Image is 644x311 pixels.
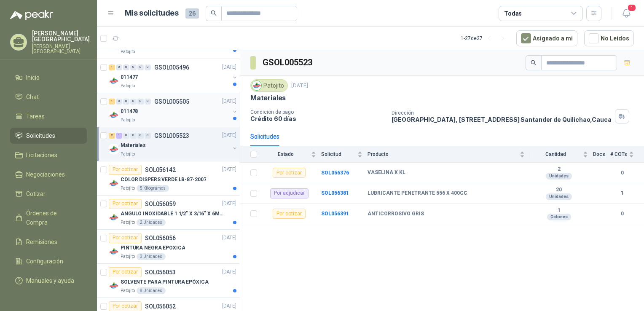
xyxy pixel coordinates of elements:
p: GSOL005505 [154,99,189,105]
p: SOL056059 [145,201,176,207]
div: 8 Unidades [137,287,166,294]
th: # COTs [610,146,644,163]
div: Por cotizar [109,199,142,209]
img: Logo peakr [10,10,53,20]
p: SOL056053 [145,269,176,275]
img: Company Logo [252,81,261,90]
a: Por cotizarSOL056142[DATE] Company LogoCOLOR DISPERS VERDE LB-87-2007Patojito5 Kilogramos [97,161,240,196]
b: 1 [610,189,634,197]
th: Cantidad [530,146,593,163]
p: SOL056052 [145,303,176,309]
span: search [211,10,217,16]
div: 0 [137,64,144,70]
div: 1 [116,133,122,139]
a: SOL056391 [321,211,349,217]
a: Inicio [10,70,87,86]
a: Órdenes de Compra [10,205,87,231]
a: Por cotizarSOL056053[DATE] Company LogoSOLVENTE PARA PINTURA EPÓXICAPatojito8 Unidades [97,264,240,298]
b: 1 [530,207,588,214]
p: SOL056142 [145,167,176,173]
b: ANTICORROSIVO GRIS [368,211,424,217]
p: COLOR DISPERS VERDE LB-87-2007 [121,176,206,184]
a: Chat [10,89,87,105]
h1: Mis solicitudes [125,7,179,19]
p: Condición de pago [250,109,385,115]
th: Docs [593,146,610,163]
div: 0 [145,133,151,139]
a: Cotizar [10,186,87,202]
div: 0 [145,64,151,70]
p: [DATE] [222,166,236,174]
span: Producto [368,151,518,157]
a: Remisiones [10,234,87,250]
img: Company Logo [109,281,119,291]
span: Manuales y ayuda [26,276,74,285]
p: [DATE] [222,97,236,105]
div: Por adjudicar [270,188,309,198]
p: Materiales [250,94,286,102]
span: Órdenes de Compra [26,209,79,227]
p: 011478 [121,107,138,115]
p: 011477 [121,73,138,81]
a: 1 0 0 0 0 0 GSOL005496[DATE] Company Logo011477Patojito [109,62,238,89]
span: Estado [262,151,309,157]
div: Por cotizar [273,168,306,178]
a: Configuración [10,253,87,269]
span: 26 [185,8,199,19]
p: [DATE] [222,200,236,208]
div: 1 [109,64,115,70]
div: 2 [109,133,115,139]
p: PINTURA NEGRA EPOXICA [121,244,185,252]
p: Dirección [392,110,612,116]
span: Solicitud [321,151,356,157]
p: GSOL005496 [154,64,189,70]
p: [PERSON_NAME] [GEOGRAPHIC_DATA] [32,30,90,42]
span: Solicitudes [26,131,55,140]
div: 0 [130,133,137,139]
b: 2 [530,166,588,173]
img: Company Logo [109,76,119,86]
p: GSOL005523 [154,133,189,139]
div: 3 Unidades [137,253,166,260]
button: Asignado a mi [516,30,577,46]
div: Unidades [546,193,572,200]
span: 1 [627,4,636,12]
div: Solicitudes [250,132,279,141]
b: VASELINA X KL [368,169,405,176]
div: 0 [123,99,129,105]
div: Todas [504,9,522,18]
div: 0 [116,99,122,105]
div: 0 [137,133,144,139]
div: 1 [109,99,115,105]
th: Estado [262,146,321,163]
div: 0 [123,64,129,70]
p: [DATE] [222,63,236,71]
b: LUBRICANTE PENETRANTE 556 X 400CC [368,190,467,197]
a: SOL056376 [321,170,349,176]
button: No Leídos [584,30,634,46]
img: Company Logo [109,212,119,223]
p: Crédito 60 días [250,115,385,122]
div: 2 Unidades [137,219,166,226]
p: [DATE] [291,82,308,90]
span: Cotizar [26,189,46,198]
p: Patojito [121,117,135,123]
b: 20 [530,187,588,193]
p: Patojito [121,48,135,55]
div: 5 Kilogramos [137,185,169,192]
div: 1 - 27 de 27 [461,32,510,45]
b: SOL056381 [321,190,349,196]
b: 0 [610,169,634,177]
div: 0 [145,99,151,105]
p: [DATE] [222,302,236,310]
span: Remisiones [26,237,57,247]
p: Materiales [121,142,146,150]
a: 2 1 0 0 0 0 GSOL005523[DATE] Company LogoMaterialesPatojito [109,131,238,158]
a: Por cotizarSOL056056[DATE] Company LogoPINTURA NEGRA EPOXICAPatojito3 Unidades [97,230,240,264]
div: Galones [547,214,571,220]
div: 0 [123,133,129,139]
p: Patojito [121,253,135,260]
div: Unidades [546,173,572,180]
span: Negociaciones [26,170,65,179]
